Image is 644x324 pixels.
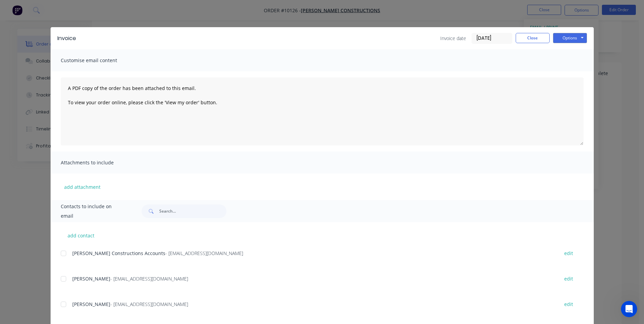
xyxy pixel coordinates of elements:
[33,8,47,15] p: Active
[72,275,110,282] span: [PERSON_NAME]
[43,222,49,228] button: Start recording
[107,203,125,210] div: you too
[5,15,111,63] div: Hi [PERSON_NAME], we can manually change the PO status to Submitted, though please note that any ...
[5,84,130,117] div: Matt says…
[19,4,30,15] img: Profile image for Maricar
[110,301,188,307] span: - [EMAIL_ADDRESS][DOMAIN_NAME]
[5,64,130,84] div: Maricar says…
[61,158,135,167] span: Attachments to include
[5,64,73,78] div: Does that work for you?Add reaction
[11,19,106,59] div: Hi [PERSON_NAME], we can manually change the PO status to Submitted, though please note that any ...
[11,222,16,228] button: Upload attachment
[165,250,243,256] span: - [EMAIL_ADDRESS][DOMAIN_NAME]
[5,152,130,173] div: Matt says…
[159,204,226,218] input: Search...
[30,88,125,108] div: it had already been sent to zero, and billed I mistakenly changed it can it be reverted back to b...
[11,121,102,128] div: No worries, it should be good now :)
[57,34,76,42] div: Invoice
[116,220,127,231] button: Send a message…
[61,182,104,192] button: add attachment
[102,199,130,214] div: you too
[72,301,110,307] span: [PERSON_NAME]
[5,172,89,187] div: Any time! Have a good day 🙂Maricar • 1h agoAdd reaction
[5,117,107,147] div: No worries, it should be good now :)Add reaction
[560,249,577,258] button: edit
[560,300,577,309] button: edit
[61,230,102,240] button: add contact
[24,84,130,112] div: it had already been sent to zero, and billed I mistakenly changed it can it be reverted back to b...
[553,33,587,43] button: Options
[440,35,466,42] span: Invoice date
[72,250,165,256] span: [PERSON_NAME] Constructions Accounts
[61,77,584,145] textarea: A PDF copy of the order has been attached to this email. To view your order online, please click ...
[119,3,131,15] div: Close
[21,222,27,228] button: Emoji picker
[11,188,45,193] div: Maricar • 1h ago
[6,208,130,220] textarea: Message…
[5,199,130,222] div: Matt says…
[61,56,135,65] span: Customise email content
[5,15,130,64] div: Maricar says…
[110,275,188,282] span: - [EMAIL_ADDRESS][DOMAIN_NAME]
[4,3,17,16] button: go back
[11,176,83,183] div: Any time! Have a good day 🙂
[106,3,119,16] button: Home
[32,222,38,228] button: Gif picker
[49,156,125,163] div: awesome, thank you very much
[33,3,53,8] h1: Maricar
[621,301,637,317] iframe: Intercom live chat
[61,202,125,221] span: Contacts to include on email
[43,152,130,167] div: awesome, thank you very much
[560,274,577,283] button: edit
[5,172,130,199] div: Maricar says…
[5,117,130,152] div: Maricar says…
[11,68,68,74] div: Does that work for you?
[516,33,550,43] button: Close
